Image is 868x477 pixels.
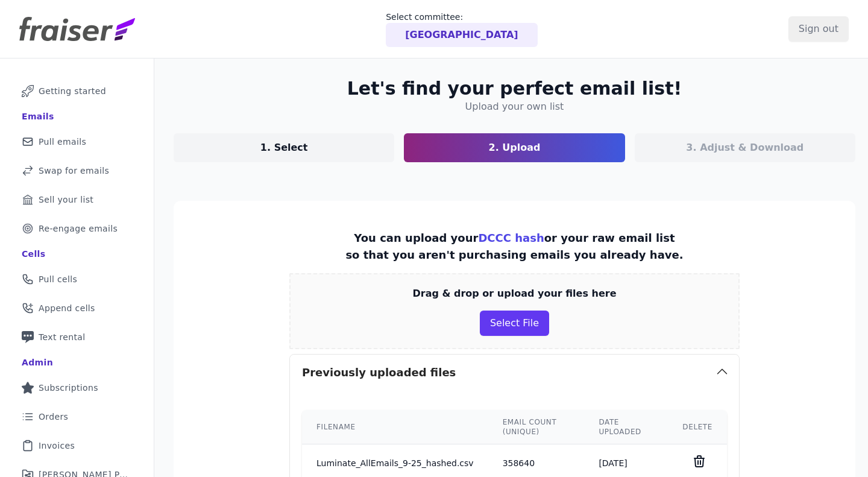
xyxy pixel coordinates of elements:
span: Orders [39,411,68,423]
a: Getting started [10,78,144,104]
a: Swap for emails [10,157,144,184]
div: Cells [22,248,45,260]
a: Re-engage emails [10,215,144,242]
h2: Let's find your perfect email list! [347,78,682,100]
a: Sell your list [10,186,144,213]
th: Email count (unique) [488,410,585,444]
button: Select File [480,311,549,336]
button: Previously uploaded files [290,355,739,391]
span: Pull cells [39,273,77,285]
span: Swap for emails [39,165,109,177]
span: Append cells [39,302,95,314]
a: Pull cells [10,266,144,292]
span: Sell your list [39,194,93,206]
p: 3. Adjust & Download [686,141,804,155]
div: Admin [22,356,53,368]
p: Drag & drop or upload your files here [412,286,616,301]
a: 1. Select [174,133,394,162]
img: Fraiser Logo [19,17,135,41]
span: Re-engage emails [39,223,118,235]
h4: Upload your own list [465,100,564,114]
span: Text rental [39,331,86,343]
a: Invoices [10,432,144,459]
span: Getting started [39,85,106,97]
th: Date uploaded [584,410,668,444]
a: Append cells [10,295,144,321]
span: Subscriptions [39,382,98,394]
a: Subscriptions [10,374,144,401]
th: Filename [302,410,488,444]
input: Sign out [788,16,849,42]
a: Pull emails [10,128,144,155]
p: [GEOGRAPHIC_DATA] [405,28,518,42]
p: You can upload your or your raw email list so that you aren't purchasing emails you already have. [345,230,683,264]
span: Pull emails [39,136,86,148]
div: Emails [22,110,54,122]
a: Text rental [10,324,144,350]
p: 2. Upload [489,141,541,155]
th: Delete [668,410,727,444]
span: Invoices [39,440,75,452]
a: 2. Upload [404,133,624,162]
h3: Previously uploaded files [302,364,456,381]
a: Orders [10,403,144,430]
a: DCCC hash [478,232,544,244]
a: Select committee: [GEOGRAPHIC_DATA] [386,11,537,47]
p: 1. Select [260,141,308,155]
p: Select committee: [386,11,537,23]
